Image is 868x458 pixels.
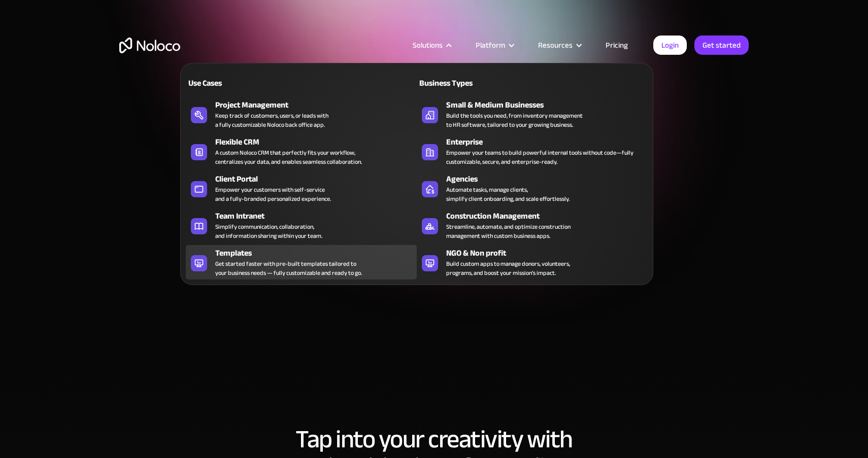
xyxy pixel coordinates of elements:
[215,247,421,259] div: Templates
[215,111,328,129] div: Keep track of customers, users, or leads with a fully customizable Noloco back office app.
[446,247,652,259] div: NGO & Non profit
[417,171,648,205] a: AgenciesAutomate tasks, manage clients,simplify client onboarding, and scale effortlessly.
[215,173,421,185] div: Client Portal
[186,171,417,205] a: Client PortalEmpower your customers with self-serviceand a fully-branded personalized experience.
[400,39,463,52] div: Solutions
[446,185,570,203] div: Automate tasks, manage clients, simplify client onboarding, and scale effortlessly.
[215,210,421,222] div: Team Intranet
[413,39,443,52] div: Solutions
[446,136,652,148] div: Enterprise
[215,148,362,166] div: A custom Noloco CRM that perfectly fits your workflow, centralizes your data, and enables seamles...
[694,36,749,55] a: Get started
[186,245,417,279] a: TemplatesGet started faster with pre-built templates tailored toyour business needs — fully custo...
[215,222,322,240] div: Simplify communication, collaboration, and information sharing within your team.
[653,36,687,55] a: Login
[215,136,421,148] div: Flexible CRM
[446,210,652,222] div: Construction Management
[215,99,421,111] div: Project Management
[417,77,528,89] div: Business Types
[186,208,417,242] a: Team IntranetSimplify communication, collaboration,and information sharing within your team.
[119,112,749,120] h1: Business App Builder
[186,134,417,168] a: Flexible CRMA custom Noloco CRM that perfectly fits your workflow,centralizes your data, and enab...
[417,208,648,242] a: Construction ManagementStreamline, automate, and optimize constructionmanagement with custom busi...
[446,173,652,185] div: Agencies
[186,77,297,89] div: Use Cases
[417,71,648,94] a: Business Types
[525,39,593,52] div: Resources
[417,245,648,279] a: NGO & Non profitBuild custom apps to manage donors, volunteers,programs, and boost your mission’s...
[119,130,749,191] h2: Build Custom Internal Tools to Streamline Business Operations
[186,71,417,94] a: Use Cases
[463,39,525,52] div: Platform
[215,185,331,203] div: Empower your customers with self-service and a fully-branded personalized experience.
[119,38,180,53] a: home
[538,39,573,52] div: Resources
[446,222,571,240] div: Streamline, automate, and optimize construction management with custom business apps.
[593,39,641,52] a: Pricing
[215,259,362,277] div: Get started faster with pre-built templates tailored to your business needs — fully customizable ...
[417,134,648,168] a: EnterpriseEmpower your teams to build powerful internal tools without code—fully customizable, se...
[180,49,653,285] nav: Solutions
[186,97,417,131] a: Project ManagementKeep track of customers, users, or leads witha fully customizable Noloco back o...
[446,259,570,277] div: Build custom apps to manage donors, volunteers, programs, and boost your mission’s impact.
[446,111,583,129] div: Build the tools you need, from inventory management to HR software, tailored to your growing busi...
[446,148,643,166] div: Empower your teams to build powerful internal tools without code—fully customizable, secure, and ...
[476,39,505,52] div: Platform
[446,99,652,111] div: Small & Medium Businesses
[417,97,648,131] a: Small & Medium BusinessesBuild the tools you need, from inventory managementto HR software, tailo...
